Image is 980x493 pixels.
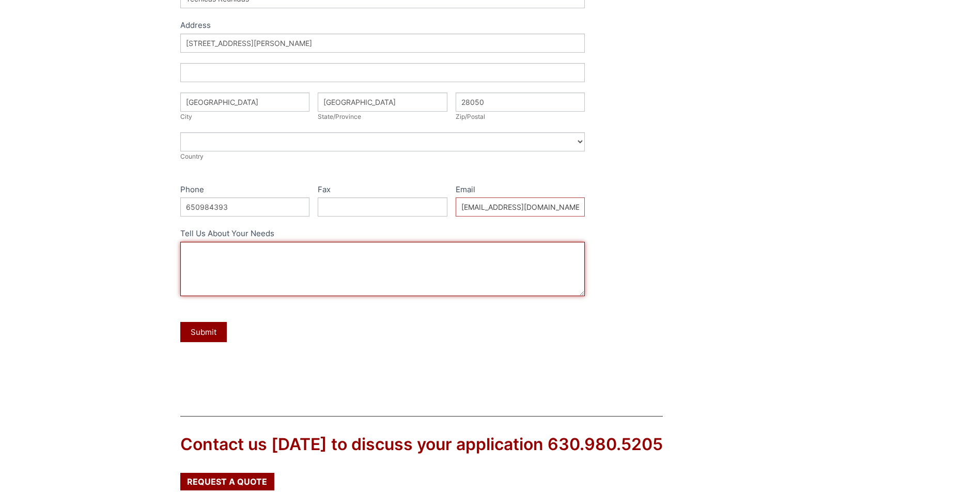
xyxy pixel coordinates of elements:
div: Country [180,151,585,162]
div: Contact us [DATE] to discuss your application 630.980.5205 [180,433,663,456]
label: Phone [180,183,310,198]
label: Tell Us About Your Needs [180,227,585,242]
div: Address [180,19,585,34]
label: Email [456,183,585,198]
label: Fax [318,183,447,198]
div: State/Province [318,112,447,122]
div: Zip/Postal [456,112,585,122]
div: City [180,112,310,122]
a: Request a Quote [180,473,274,490]
button: Submit [180,322,227,342]
span: Request a Quote [187,477,267,486]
